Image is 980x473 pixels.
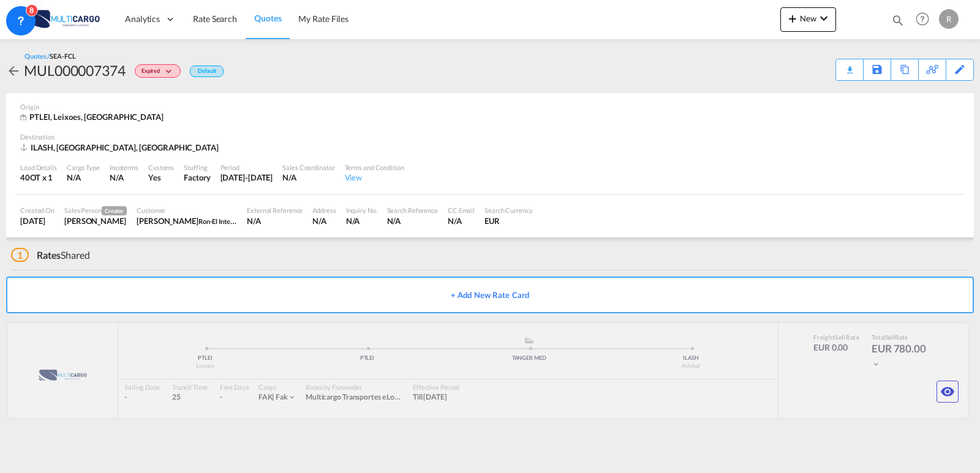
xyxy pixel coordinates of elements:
[64,215,127,226] div: Ricardo Santos
[110,172,124,183] div: N/A
[346,215,377,226] div: N/A
[6,61,24,80] div: icon-arrow-left
[24,51,76,61] div: Quotes /SEA-FCL
[184,172,210,183] div: Factory Stuffing
[148,172,174,183] div: Yes
[254,13,281,23] span: Quotes
[939,9,959,29] div: R
[148,163,174,172] div: Customs
[20,172,57,183] div: 40OT x 1
[190,65,224,77] div: Default
[126,61,184,80] div: Change Status Here
[448,206,475,215] div: CC Email
[387,215,438,226] div: N/A
[484,206,533,215] div: Search Currency
[102,206,127,215] span: Creator
[20,102,960,111] div: Origin
[247,206,303,215] div: External Reference
[785,13,831,23] span: New
[141,67,163,79] span: Expired
[137,206,237,215] div: Customer
[24,61,126,80] div: MUL000007374
[816,11,831,26] md-icon: icon-chevron-down
[29,112,164,122] span: PTLEI, Leixoes, [GEOGRAPHIC_DATA]
[780,7,836,32] button: icon-plus 400-fgNewicon-chevron-down
[184,163,210,172] div: Stuffing
[940,384,955,399] md-icon: icon-eye
[137,215,237,226] div: Etti Levy
[64,206,127,215] div: Sales Person
[312,206,336,215] div: Address
[891,13,905,27] md-icon: icon-magnify
[345,163,404,172] div: Terms and Condition
[282,163,334,172] div: Sales Coordinator
[864,59,891,80] div: Save As Template
[6,64,21,78] md-icon: icon-arrow-left
[282,172,334,183] div: N/A
[247,215,303,226] div: N/A
[6,277,974,313] button: + Add New Rate Card
[20,142,222,153] div: ILASH, Ashdod, Africa
[785,11,800,26] md-icon: icon-plus 400-fg
[18,6,101,33] img: 82db67801a5411eeacfdbd8acfa81e61.png
[842,59,857,70] div: Quote PDF is not available at this time
[67,163,100,172] div: Cargo Type
[484,215,533,226] div: EUR
[11,248,29,262] span: 1
[221,172,273,183] div: 24 Jul 2025
[387,206,438,215] div: Search Reference
[842,61,857,70] md-icon: icon-download
[11,248,90,262] div: Shared
[67,172,100,183] div: N/A
[20,163,57,172] div: Load Details
[135,64,181,78] div: Change Status Here
[912,9,933,29] span: Help
[20,215,55,226] div: 24 Jun 2025
[110,163,138,172] div: Incoterms
[20,206,55,215] div: Created On
[912,9,939,31] div: Help
[891,13,905,32] div: icon-magnify
[125,13,160,25] span: Analytics
[345,172,404,183] div: View
[346,206,377,215] div: Inquiry No.
[163,69,178,75] md-icon: icon-chevron-down
[20,111,167,123] div: PTLEI, Leixoes, Europe
[193,13,237,24] span: Rate Search
[198,216,370,226] span: Ron-El International Forwarding & Customs Brokerage Ltd
[937,381,959,403] button: icon-eye
[37,249,61,261] span: Rates
[312,215,336,226] div: N/A
[448,215,475,226] div: N/A
[20,132,960,141] div: Destination
[50,52,75,60] span: SEA-FCL
[298,13,349,24] span: My Rate Files
[221,163,273,172] div: Period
